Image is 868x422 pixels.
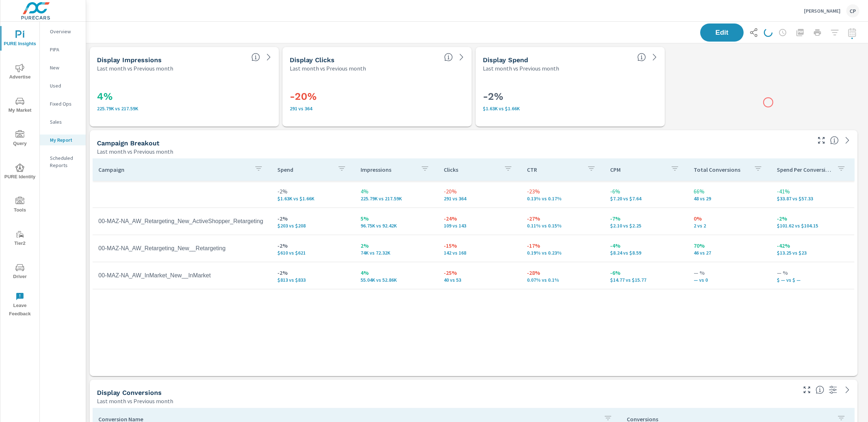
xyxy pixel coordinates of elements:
p: 291 vs 364 [444,196,515,201]
p: CPM [610,166,664,173]
td: 00-MAZ-NA_AW_Retargeting_New__Retargeting [93,239,272,257]
h5: Display Clicks [290,56,335,64]
p: -25% [444,268,515,277]
p: $ — vs $ — [777,277,848,283]
p: Used [50,82,80,89]
p: Total Conversions [694,166,748,173]
p: 48 vs 29 [694,196,765,201]
p: $1,626 vs $1,663 [483,106,658,111]
span: The number of times an ad was clicked by a consumer. [444,53,453,61]
p: 0.19% vs 0.23% [527,250,599,256]
button: Edit [700,24,744,42]
p: Clicks [444,166,498,173]
a: See more details in report [842,135,853,146]
p: Last month vs Previous month [97,147,173,156]
p: Last month vs Previous month [290,64,366,73]
h5: Campaign Breakout [97,139,159,147]
p: -2% [277,214,349,223]
p: 225,785 vs 217,594 [97,106,272,111]
p: $101.62 vs $104.15 [777,223,848,229]
p: Fixed Ops [50,100,80,107]
p: Last month vs Previous month [483,64,559,73]
p: -2% [777,214,848,223]
p: 0.07% vs 0.1% [527,277,599,283]
h3: -20% [290,90,464,103]
p: 4% [361,187,432,196]
p: $1,626 vs $1,663 [277,196,349,201]
p: 66% [694,187,765,196]
h5: Display Spend [483,56,528,64]
p: -42% [777,241,848,250]
p: 2 vs 2 [694,223,765,229]
p: 2% [361,241,432,250]
p: Scheduled Reports [50,154,80,169]
p: — vs 0 [694,277,765,283]
p: Overview [50,28,80,35]
p: 291 vs 364 [290,106,464,111]
span: Advertise [3,64,37,81]
div: CP [846,4,859,17]
p: -24% [444,214,515,223]
div: Used [40,80,86,91]
div: New [40,62,86,73]
p: -6% [610,187,682,196]
p: My Report [50,136,80,144]
p: $813 vs $833 [277,277,349,283]
p: Sales [50,118,80,125]
p: $8.24 vs $8.59 [610,250,682,256]
p: 5% [361,214,432,223]
p: -2% [277,241,349,250]
p: -7% [610,214,682,223]
div: nav menu [0,22,39,321]
button: Share Report [746,25,761,40]
div: Overview [40,26,86,37]
span: This is a summary of Display performance results by campaign. Each column can be sorted. [830,136,839,145]
p: $14.77 vs $15.77 [610,277,682,283]
p: Campaign [98,166,248,173]
a: See more details in report [649,51,660,63]
p: 55,038 vs 52,855 [361,277,432,283]
span: PURE Identity [3,163,37,181]
div: Scheduled Reports [40,153,86,171]
p: -6% [610,268,682,277]
p: 225,785 vs 217,594 [361,196,432,201]
p: New [50,64,80,71]
p: -20% [444,187,515,196]
span: Driver [3,263,37,281]
span: Display Conversions include Actions, Leads and Unmapped Conversions [816,385,824,394]
p: 0% [694,214,765,223]
p: 96,745 vs 92,418 [361,223,432,229]
button: Make Fullscreen [816,135,827,146]
span: Tier2 [3,230,37,248]
p: Spend [277,166,332,173]
p: -28% [527,268,599,277]
p: $2.10 vs $2.25 [610,223,682,229]
a: See more details in report [842,384,853,396]
p: -41% [777,187,848,196]
span: My Market [3,97,37,115]
span: Query [3,130,37,148]
td: 00-MAZ-NA_AW_InMarket_New__InMarket [93,267,272,285]
p: 4% [361,268,432,277]
p: 0.11% vs 0.15% [527,223,599,229]
p: -15% [444,241,515,250]
p: $7.20 vs $7.64 [610,196,682,201]
td: 00-MAZ-NA_AW_Retargeting_New_ActiveShopper_Retargeting [93,212,272,230]
p: [PERSON_NAME] [804,8,841,14]
a: See more details in report [263,51,275,63]
span: Tools [3,197,37,214]
span: The number of times an ad was shown on your behalf. [251,53,260,61]
p: 74,002 vs 72,321 [361,250,432,256]
p: 109 vs 143 [444,223,515,229]
p: $203 vs $208 [277,223,349,229]
p: -17% [527,241,599,250]
div: Fixed Ops [40,98,86,109]
span: The amount of money spent on advertising during the period. [637,53,646,61]
span: PURE Insights [3,30,37,48]
p: 70% [694,241,765,250]
p: PIPA [50,46,80,53]
span: Edit [707,29,736,36]
p: 142 vs 168 [444,250,515,256]
p: -23% [527,187,599,196]
p: Last month vs Previous month [97,397,173,405]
